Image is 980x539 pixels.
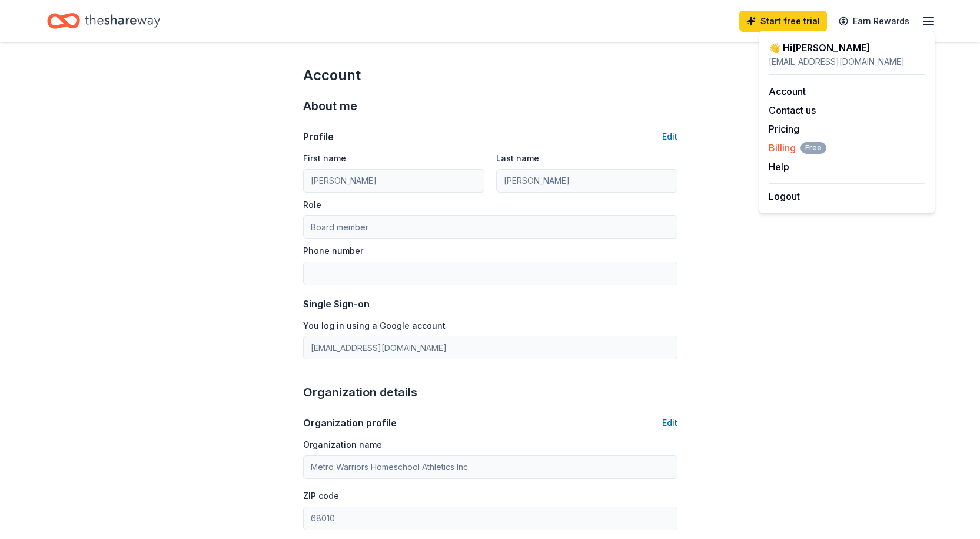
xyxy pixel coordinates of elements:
[303,66,677,85] div: Account
[769,85,806,97] a: Account
[303,416,397,430] div: Organization profile
[800,142,826,154] span: Free
[47,7,160,35] a: Home
[832,11,916,32] a: Earn Rewards
[303,153,346,164] label: First name
[303,130,334,144] div: Profile
[739,11,827,32] a: Start free trial
[769,55,925,69] div: [EMAIL_ADDRESS][DOMAIN_NAME]
[496,153,539,164] label: Last name
[303,439,382,451] label: Organization name
[769,189,800,203] button: Logout
[303,320,446,332] label: You log in using a Google account
[769,41,925,55] div: 👋 Hi [PERSON_NAME]
[303,245,363,257] label: Phone number
[769,141,826,155] button: BillingFree
[769,103,816,117] button: Contact us
[662,416,677,430] button: Edit
[303,507,677,530] input: 12345 (U.S. only)
[303,97,677,115] div: About me
[769,160,789,174] button: Help
[662,130,677,144] button: Edit
[303,490,339,502] label: ZIP code
[303,383,677,402] div: Organization details
[769,141,826,155] span: Billing
[769,123,799,135] a: Pricing
[303,297,677,311] div: Single Sign-on
[303,199,321,211] label: Role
